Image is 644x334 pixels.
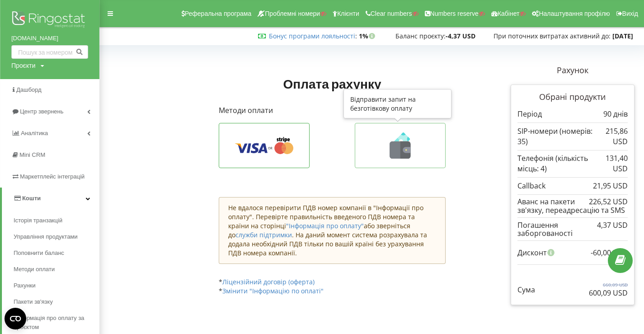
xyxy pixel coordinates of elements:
[494,32,611,40] span: При поточних витратах активний до:
[343,89,451,118] div: Відправити запит на безготівкову оплату
[14,294,99,310] a: Пакети зв'язку
[594,126,628,147] p: 215,86 USD
[185,10,252,17] span: Реферальна програма
[14,281,36,290] span: Рахунки
[517,244,628,261] div: Дисконт
[371,10,412,17] span: Clear numbers
[269,32,355,40] a: Бонус програми лояльності
[511,65,635,76] p: Рахунок
[20,108,63,115] span: Центр звернень
[11,61,35,70] div: Проєкти
[517,153,597,174] p: Телефонія (кількість місць: 4)
[14,212,99,229] a: Історія транзакцій
[14,249,64,258] span: Поповнити баланс
[219,75,445,92] h1: Оплата рахунку
[286,221,364,230] a: "Інформація про оплату"
[5,308,26,329] button: Open CMP widget
[14,216,62,225] span: Історія транзакцій
[593,181,628,191] p: 21,95 USD
[222,287,324,295] a: Змінити "Інформацію по оплаті"
[22,195,41,202] span: Кошти
[337,10,359,17] span: Клієнти
[219,197,445,264] div: Не вдалося перевірити ПДВ номер компанії в "Інформації про оплату". Перевірте правильність введен...
[603,109,628,119] p: 90 днів
[11,9,88,32] img: Ringostat logo
[589,198,628,206] div: 226,52 USD
[235,231,292,239] a: служби підтримки
[597,221,628,229] div: 4,37 USD
[2,188,99,209] a: Кошти
[265,10,320,17] span: Проблемні номери
[591,244,628,261] div: -60,00 USD
[622,10,638,17] span: Вихід
[517,221,628,238] div: Погашення заборгованості
[359,32,377,40] strong: 1%
[14,297,53,306] span: Пакети зв'язку
[498,10,520,17] span: Кабінет
[517,181,545,191] p: Callback
[517,109,542,119] p: Період
[11,34,88,43] a: [DOMAIN_NAME]
[19,151,45,158] span: Mini CRM
[589,288,628,298] p: 600,09 USD
[14,314,95,332] span: Інформація про оплату за проєктом
[539,10,610,17] span: Налаштування профілю
[14,229,99,245] a: Управління продуктами
[14,278,99,294] a: Рахунки
[517,126,594,147] p: SIP-номери (номерів: 35)
[11,45,88,59] input: Пошук за номером
[14,265,55,274] span: Методи оплати
[14,232,78,241] span: Управління продуктами
[446,32,475,40] strong: -4,37 USD
[517,91,628,103] p: Обрані продукти
[14,261,99,278] a: Методи оплати
[612,32,633,40] strong: [DATE]
[222,278,315,286] a: Ліцензійний договір (оферта)
[517,285,535,295] p: Сума
[16,86,42,93] span: Дашборд
[589,282,628,288] p: 660,09 USD
[219,105,445,116] p: Методи оплати
[14,245,99,261] a: Поповнити баланс
[517,198,628,214] div: Аванс на пакети зв'язку, переадресацію та SMS
[597,153,628,174] p: 131,40 USD
[20,173,85,180] span: Маркетплейс інтеграцій
[395,32,446,40] span: Баланс проєкту:
[430,10,479,17] span: Numbers reserve
[269,32,357,40] span: :
[21,130,48,136] span: Аналiтика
